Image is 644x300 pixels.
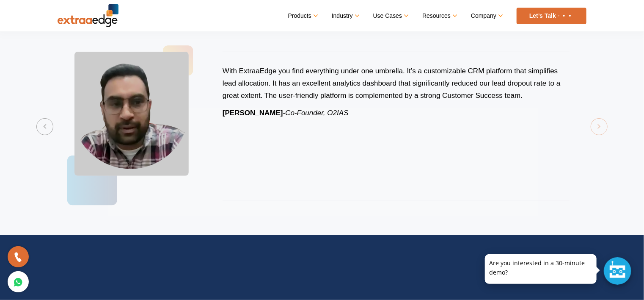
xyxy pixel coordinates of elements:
a: Let’s Talk [517,8,586,24]
button: Previous [36,118,53,135]
i: Co-Founder, O2IAS [285,109,348,117]
a: Products [288,10,317,22]
a: Use Cases [373,10,407,22]
a: Resources [422,10,456,22]
p: - [223,107,570,119]
span: With ExtraaEdge you find everything under one umbrella. It’s a customizable CRM platform that sim... [223,67,561,100]
a: Industry [332,10,358,22]
div: Chat [604,257,631,285]
a: Company [471,10,502,22]
strong: [PERSON_NAME] [223,109,283,117]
